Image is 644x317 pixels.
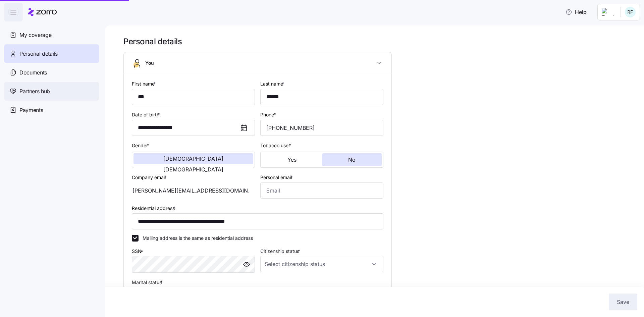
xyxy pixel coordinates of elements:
[132,248,145,255] label: SSN
[123,36,635,47] h1: Personal details
[132,111,162,118] label: Date of birth
[625,7,636,17] img: 6e182f815bdabe7b4da24662440c6062
[287,157,297,162] span: Yes
[260,142,292,149] label: Tobacco user
[260,80,285,88] label: Last name
[139,235,253,242] label: Mailing address is the same as residential address
[260,182,383,199] input: Email
[132,142,150,149] label: Gender
[4,25,99,44] a: My coverage
[19,50,58,58] span: Personal details
[132,80,157,88] label: First name
[4,44,99,63] a: Personal details
[260,111,276,118] label: Phone*
[348,157,356,162] span: No
[4,82,99,101] a: Partners hub
[19,106,43,114] span: Payments
[617,298,629,306] span: Save
[560,5,592,19] button: Help
[163,167,223,172] span: [DEMOGRAPHIC_DATA]
[124,74,391,309] div: You
[19,87,50,96] span: Partners hub
[132,205,177,212] label: Residential address
[260,120,383,136] input: Phone
[163,156,223,161] span: [DEMOGRAPHIC_DATA]
[566,8,587,16] span: Help
[260,174,294,181] label: Personal email
[602,8,615,16] img: Employer logo
[132,279,164,286] label: Marital status
[19,68,47,77] span: Documents
[609,294,637,310] button: Save
[4,63,99,82] a: Documents
[260,248,302,255] label: Citizenship status
[19,31,51,39] span: My coverage
[260,256,383,272] input: Select citizenship status
[4,101,99,119] a: Payments
[132,174,168,181] label: Company email
[145,60,154,66] span: You
[124,52,391,74] button: You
